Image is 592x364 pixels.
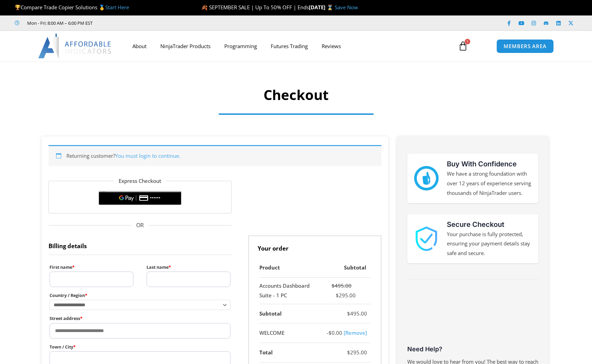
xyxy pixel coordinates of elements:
a: NinjaTrader Products [153,38,217,54]
label: First name [50,263,133,272]
img: LogoAI | Affordable Indicators – NinjaTrader [38,34,112,58]
h1: Checkout [104,85,489,104]
label: Street address [50,314,231,323]
a: MEMBERS AREA [496,39,554,53]
label: Town / City [50,343,231,351]
label: Last name [147,263,230,272]
button: Buy with GPay [99,191,181,205]
a: You must login to continue. [115,152,180,159]
bdi: 295.00 [336,292,356,299]
span: 0.00 [329,329,342,336]
span: $ [329,329,332,336]
a: Save Now [335,4,358,11]
span: Compare Trade Copier Solutions 🥇 [15,4,129,11]
span: $ [336,292,339,299]
a: Programming [217,38,264,54]
strong: Subtotal [259,310,282,317]
bdi: 495.00 [332,282,352,289]
img: 🏆 [15,5,20,10]
div: Returning customer? [49,145,381,166]
span: $ [347,310,350,317]
legend: Express Checkout [114,176,166,186]
span: Mon - Fri: 8:00 AM – 6:00 PM EST [25,19,93,27]
span: OR [49,220,232,231]
img: mark thumbs good 43913 | Affordable Indicators – NinjaTrader [414,166,439,190]
span: 1 [465,39,470,44]
p: We have a strong foundation with over 12 years of experience serving thousands of NinjaTrader users. [447,169,531,198]
td: - [319,323,370,343]
span: $ [332,282,335,289]
img: 1000913 | Affordable Indicators – NinjaTrader [414,227,439,251]
iframe: Customer reviews powered by Trustpilot [407,292,538,343]
td: Accounts Dashboard Suite - 1 PC [259,278,320,304]
h3: Buy With Confidence [447,159,531,169]
a: Start Here [105,4,129,11]
h3: Need Help? [407,345,538,353]
p: Your purchase is fully protected, ensuring your payment details stay safe and secure. [447,230,531,258]
bdi: 295.00 [347,349,367,356]
th: Subtotal [319,258,370,278]
a: About [126,38,153,54]
a: Futures Trading [264,38,315,54]
label: Country / Region [50,291,231,300]
h3: Billing details [49,235,232,255]
th: Product [259,258,320,278]
strong: Total [259,349,273,356]
span: 🍂 SEPTEMBER SALE | Up To 50% OFF | Ends [201,4,309,11]
a: Reviews [315,38,348,54]
bdi: 495.00 [347,310,367,317]
span: $ [347,349,350,356]
span: MEMBERS AREA [504,44,547,49]
strong: [DATE] ⌛ [309,4,335,11]
nav: Menu [126,38,450,54]
a: Remove welcome coupon [344,329,367,336]
iframe: Customer reviews powered by Trustpilot [102,20,205,26]
a: 1 [448,36,478,56]
th: WELCOME [259,323,320,343]
text: •••••• [150,196,161,200]
h3: Secure Checkout [447,219,531,230]
h3: Your order [248,235,381,258]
